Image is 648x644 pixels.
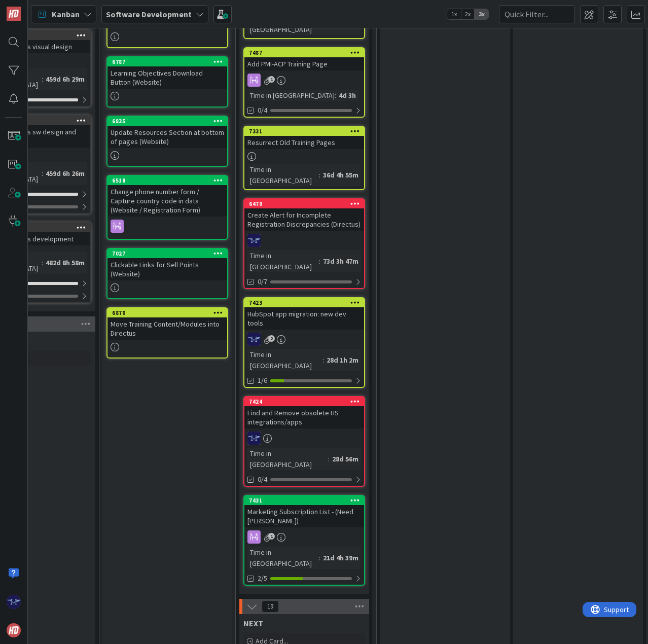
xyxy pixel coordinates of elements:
[247,164,319,186] div: Time in [GEOGRAPHIC_DATA]
[107,57,227,89] div: 6787Learning Objectives Download Button (Website)
[43,168,87,179] div: 459d 6h 26m
[107,176,227,217] div: 6518Change phone number form / Capture country code in data (Website / Registration Form)
[7,623,21,637] img: avatar
[107,249,227,258] div: 7027
[475,9,488,19] span: 3x
[258,375,267,386] span: 1/6
[249,128,364,135] div: 7331
[107,57,227,66] div: 6787
[107,176,227,185] div: 6518
[244,397,364,406] div: 7424
[322,354,324,366] span: :
[244,496,364,527] div: 7431Marketing Subscription List - (Need [PERSON_NAME])
[319,256,320,267] span: :
[247,349,322,371] div: Time in [GEOGRAPHIC_DATA]
[244,298,364,307] div: 7423
[7,7,21,21] img: Visit kanbanzone.com
[336,90,358,101] div: 4d 3h
[319,552,320,563] span: :
[249,200,364,207] div: 6470
[324,354,361,366] div: 28d 1h 2m
[107,66,227,89] div: Learning Objectives Download Button (Website)
[43,74,87,85] div: 459d 6h 29m
[328,453,330,464] span: :
[244,397,364,428] div: 7424Find and Remove obsolete HS integrations/apps
[243,618,263,628] span: NEXT
[52,8,80,20] span: Kanban
[268,335,275,342] span: 2
[258,474,267,485] span: 0/4
[107,317,227,340] div: Move Training Content/Modules into Directus
[107,126,227,148] div: Update Resources Section at bottom of pages (Website)
[244,496,364,505] div: 7431
[106,9,192,19] b: Software Development
[247,333,261,346] img: MH
[249,49,364,56] div: 7487
[107,249,227,280] div: 7027Clickable Links for Sell Points (Website)
[107,185,227,217] div: Change phone number form / Capture country code in data (Website / Registration Form)
[244,234,364,247] div: MH
[268,533,275,540] span: 1
[244,57,364,70] div: Add PMI-ACP Training Page
[244,406,364,428] div: Find and Remove obsolete HS integrations/apps
[42,168,43,179] span: :
[258,276,267,287] span: 0/7
[107,117,227,126] div: 6835
[268,76,275,83] span: 1
[247,448,328,470] div: Time in [GEOGRAPHIC_DATA]
[244,199,364,231] div: 6470Create Alert for Incomplete Registration Discrepancies (Directus)
[244,48,364,57] div: 7487
[247,90,335,101] div: Time in [GEOGRAPHIC_DATA]
[461,9,475,19] span: 2x
[42,74,43,85] span: :
[244,199,364,208] div: 6470
[247,432,261,445] img: MH
[244,298,364,330] div: 7423HubSpot app migration: new dev tools
[107,258,227,280] div: Clickable Links for Sell Points (Website)
[499,5,575,23] input: Quick Filter...
[42,257,43,268] span: :
[244,127,364,136] div: 7331
[244,307,364,330] div: HubSpot app migration: new dev tools
[244,432,364,445] div: MH
[112,250,227,257] div: 7027
[244,505,364,527] div: Marketing Subscription List - (Need [PERSON_NAME])
[112,118,227,125] div: 6835
[262,600,279,613] span: 19
[447,9,461,19] span: 1x
[107,308,227,340] div: 6870Move Training Content/Modules into Directus
[112,58,227,65] div: 6787
[244,136,364,149] div: Resurrect Old Training Pages
[330,453,361,464] div: 28d 56m
[319,169,320,181] span: :
[244,333,364,346] div: MH
[258,573,267,584] span: 2/5
[43,257,87,268] div: 482d 8h 58m
[244,208,364,231] div: Create Alert for Incomplete Registration Discrepancies (Directus)
[258,105,267,116] span: 0/4
[335,90,336,101] span: :
[244,127,364,149] div: 7331Resurrect Old Training Pages
[247,547,319,569] div: Time in [GEOGRAPHIC_DATA]
[249,398,364,405] div: 7424
[244,48,364,70] div: 7487Add PMI-ACP Training Page
[112,309,227,316] div: 6870
[247,234,261,247] img: MH
[107,117,227,148] div: 6835Update Resources Section at bottom of pages (Website)
[320,256,361,267] div: 73d 3h 47m
[247,250,319,272] div: Time in [GEOGRAPHIC_DATA]
[249,299,364,306] div: 7423
[21,2,46,14] span: Support
[320,169,361,181] div: 36d 4h 55m
[107,308,227,317] div: 6870
[320,552,361,563] div: 21d 4h 39m
[112,177,227,184] div: 6518
[7,595,21,609] img: MH
[249,497,364,504] div: 7431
